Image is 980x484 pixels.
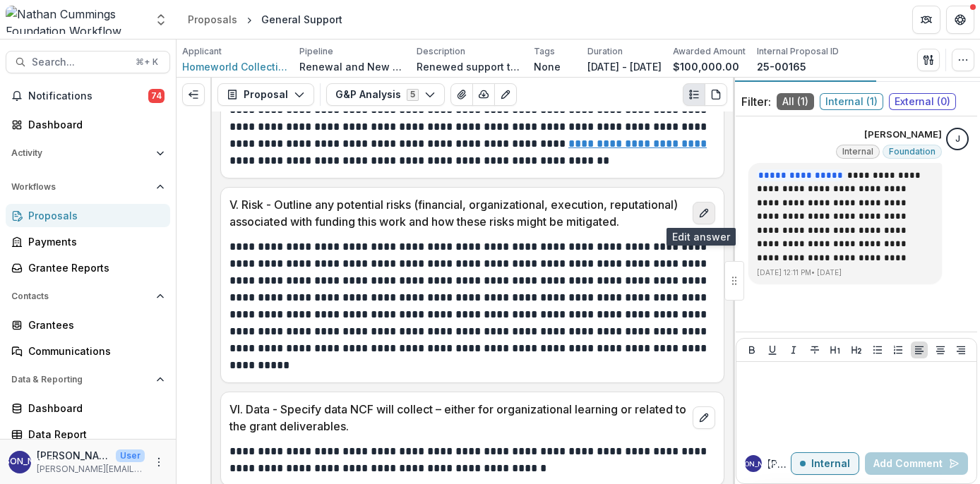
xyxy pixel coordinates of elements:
[133,54,161,70] div: ⌘ + K
[6,85,170,107] button: Notifications74
[911,341,928,358] button: Align Left
[587,59,662,74] p: [DATE] - [DATE]
[673,59,739,74] p: $100,000.00
[932,341,949,358] button: Align Center
[791,452,859,475] button: Internal
[869,341,886,358] button: Bullet List
[11,182,150,192] span: Workflows
[28,234,159,249] div: Payments
[864,128,942,142] p: [PERSON_NAME]
[326,83,445,106] button: G&P Analysis5
[955,135,960,144] div: Janet
[494,83,517,106] button: Edit as form
[28,260,159,275] div: Grantee Reports
[889,147,936,157] span: Foundation
[6,113,170,136] a: Dashboard
[11,375,150,385] span: Data & Reporting
[806,341,823,358] button: Strike
[28,427,159,442] div: Data Report
[151,6,171,34] button: Open entity switcher
[32,56,127,68] span: Search...
[952,341,969,358] button: Align Right
[28,401,159,416] div: Dashboard
[148,89,165,103] span: 74
[946,6,974,34] button: Get Help
[848,341,865,358] button: Heading 2
[673,45,746,58] p: Awarded Amount
[229,401,687,435] p: VI. Data - Specify data NCF will collect – either for organizational learning or related to the g...
[6,256,170,279] a: Grantee Reports
[827,341,844,358] button: Heading 1
[6,339,170,363] a: Communications
[6,204,170,227] a: Proposals
[693,406,715,429] button: edit
[6,423,170,446] a: Data Report
[767,456,791,471] p: [PERSON_NAME]
[417,59,522,74] p: Renewed support to Homeworld for its work to conduct and disseminate research on biotech solution...
[6,6,145,34] img: Nathan Cummings Foundation Workflow Sandbox logo
[116,449,145,462] p: User
[6,313,170,337] a: Grantees
[182,83,205,106] button: Expand left
[757,59,806,74] p: 25-00165
[890,341,907,358] button: Ordered List
[450,83,473,106] button: View Attached Files
[785,341,802,358] button: Italicize
[229,196,687,230] p: V. Risk - Outline any potential risks (financial, organizational, execution, reputational) associ...
[757,267,933,278] p: [DATE] 12:11 PM • [DATE]
[28,344,159,358] div: Communications
[764,341,781,358] button: Underline
[417,45,465,58] p: Description
[217,83,314,106] button: Proposal
[6,368,170,391] button: Open Data & Reporting
[842,147,873,157] span: Internal
[811,458,850,470] p: Internal
[28,208,159,223] div: Proposals
[28,317,159,332] div: Grantees
[587,45,623,58] p: Duration
[693,202,715,224] button: edit
[11,291,150,301] span: Contacts
[28,90,148,102] span: Notifications
[705,83,727,106] button: PDF view
[150,454,167,471] button: More
[889,93,956,110] span: External ( 0 )
[683,83,705,106] button: Plaintext view
[6,397,170,420] a: Dashboard
[182,45,222,58] p: Applicant
[534,45,555,58] p: Tags
[261,12,342,27] div: General Support
[182,9,243,30] a: Proposals
[6,51,170,73] button: Search...
[725,460,782,467] div: Jamie San Andres
[6,142,170,164] button: Open Activity
[865,452,968,475] button: Add Comment
[6,176,170,198] button: Open Workflows
[182,9,348,30] nav: breadcrumb
[28,117,159,132] div: Dashboard
[188,12,237,27] div: Proposals
[757,45,839,58] p: Internal Proposal ID
[182,59,288,74] a: Homeworld Collective Inc
[37,448,110,463] p: [PERSON_NAME] San [PERSON_NAME]
[743,341,760,358] button: Bold
[6,285,170,308] button: Open Contacts
[820,93,883,110] span: Internal ( 1 )
[534,59,561,74] p: None
[11,148,150,158] span: Activity
[777,93,814,110] span: All ( 1 )
[6,230,170,253] a: Payments
[299,59,405,74] p: Renewal and New Grants Pipeline
[37,463,145,476] p: [PERSON_NAME][EMAIL_ADDRESS][PERSON_NAME][DOMAIN_NAME]
[912,6,940,34] button: Partners
[299,45,333,58] p: Pipeline
[741,93,771,110] p: Filter:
